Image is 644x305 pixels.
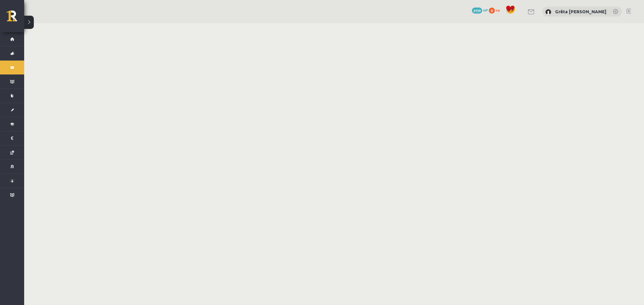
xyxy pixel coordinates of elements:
[489,8,503,12] a: 0 xp
[489,8,495,14] span: 0
[496,8,500,12] span: xp
[7,11,24,26] a: Rīgas 1. Tālmācības vidusskola
[483,8,488,12] span: mP
[545,9,551,15] img: Grēta Elizabete Ērmane
[555,8,607,14] a: Grēta [PERSON_NAME]
[472,8,482,14] span: 2159
[472,8,488,12] a: 2159 mP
